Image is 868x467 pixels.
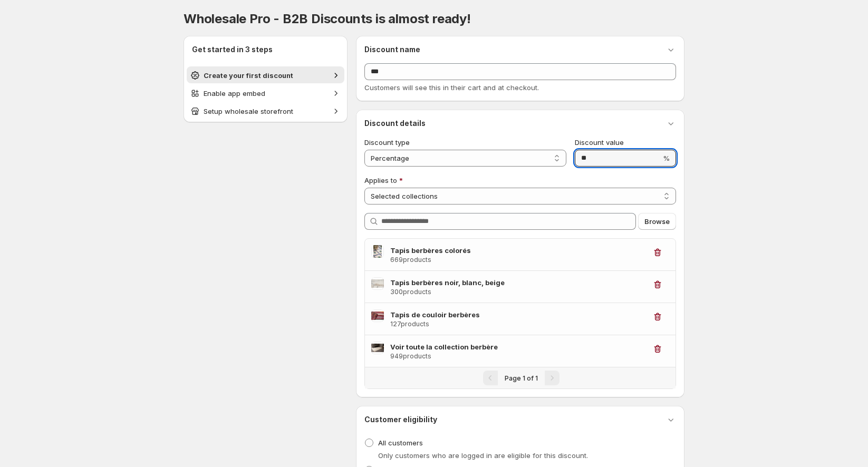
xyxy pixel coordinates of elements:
span: Discount value [575,138,624,147]
h1: Wholesale Pro - B2B Discounts is almost ready! [184,11,684,27]
span: Applies to [364,176,397,184]
span: Discount type [364,138,410,147]
h3: Tapis berbères colorés [390,245,646,256]
span: Enable app embed [204,89,265,98]
nav: Pagination [365,367,676,388]
h3: Customer eligibility [364,414,437,425]
span: Browse [644,216,670,227]
h3: 669 products [390,256,646,264]
h3: 949 products [390,352,646,361]
span: Setup wholesale storefront [204,107,293,115]
span: Create your first discount [204,71,293,80]
h3: Tapis berbères noir, blanc, beige [390,277,646,288]
span: % [663,154,670,162]
span: Page 1 of 1 [505,374,538,382]
h3: Tapis de couloir berbères [390,309,646,320]
h2: Get started in 3 steps [192,44,339,55]
h3: 300 products [390,288,646,296]
span: Only customers who are logged in are eligible for this discount. [378,451,588,460]
h3: 127 products [390,320,646,328]
h3: Voir toute la collection berbère [390,342,646,352]
h3: Discount details [364,118,426,129]
span: Customers will see this in their cart and at checkout. [364,83,539,92]
h3: Discount name [364,44,420,55]
button: Browse [638,213,676,230]
span: All customers [378,439,423,447]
